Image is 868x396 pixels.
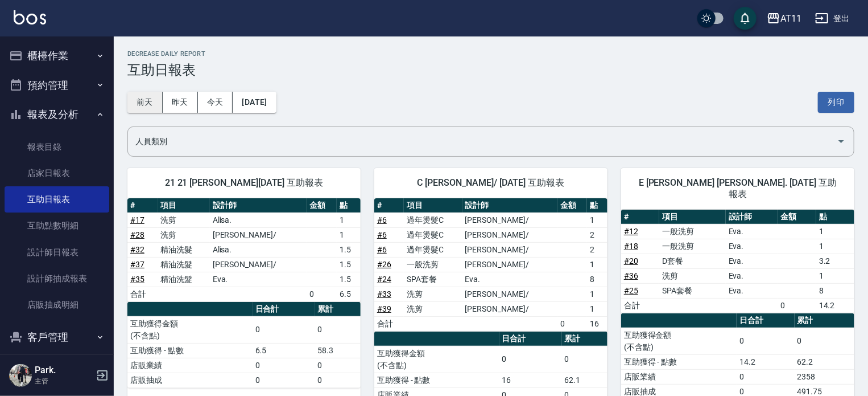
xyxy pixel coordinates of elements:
div: AT11 [780,11,801,26]
button: [DATE] [233,92,276,113]
th: # [621,210,659,224]
a: 設計師抽成報表 [5,266,109,292]
a: #25 [624,286,638,295]
td: 1 [816,239,854,254]
table: a dense table [127,302,361,388]
a: #26 [377,260,391,269]
img: Logo [14,10,46,25]
h2: Decrease Daily Report [127,50,854,58]
th: 金額 [778,210,816,224]
td: 16 [499,373,562,387]
a: 報表目錄 [5,134,109,160]
th: 金額 [307,198,337,213]
th: 日合計 [737,313,795,328]
td: Eva. [726,283,778,298]
th: 點 [816,210,854,224]
a: 店販抽成明細 [5,292,109,318]
th: 累計 [795,313,854,328]
td: 1 [587,257,607,272]
button: 客戶管理 [5,322,109,352]
td: 洗剪 [158,227,210,242]
button: 登出 [811,8,854,29]
td: 洗剪 [404,301,462,316]
th: 項目 [659,210,726,224]
td: 0 [253,373,315,387]
td: 精油洗髮 [158,242,210,257]
th: 點 [587,198,607,213]
table: a dense table [127,198,361,302]
td: 14.2 [737,354,795,369]
a: #39 [377,304,391,313]
a: #6 [377,215,387,224]
td: 1 [587,287,607,301]
a: #6 [377,245,387,254]
th: 項目 [404,198,462,213]
th: 金額 [557,198,587,213]
td: 1 [816,224,854,239]
a: #33 [377,289,391,299]
td: 0 [562,346,607,373]
td: 一般洗剪 [659,224,726,239]
td: 互助獲得 - 點數 [127,343,253,358]
td: 店販業績 [621,369,737,384]
td: 6.5 [337,287,361,301]
td: 2 [587,242,607,257]
td: 過年燙髮C [404,242,462,257]
a: #35 [130,275,144,284]
td: 6.5 [253,343,315,358]
button: 列印 [818,92,854,113]
table: a dense table [621,210,854,313]
table: a dense table [374,198,607,332]
td: [PERSON_NAME]/ [462,213,558,227]
td: 2358 [795,369,854,384]
td: 互助獲得 - 點數 [621,354,737,369]
td: 0 [315,358,361,373]
span: C [PERSON_NAME]/ [DATE] 互助報表 [388,177,594,189]
img: Person [9,364,32,387]
span: E [PERSON_NAME] [PERSON_NAME]. [DATE] 互助報表 [635,177,841,200]
button: 報表及分析 [5,100,109,129]
th: 設計師 [726,210,778,224]
a: 互助日報表 [5,186,109,213]
td: 0 [795,328,854,354]
td: Alisa. [210,242,307,257]
td: Eva. [726,239,778,254]
h5: Park. [35,365,93,376]
td: SPA套餐 [659,283,726,298]
a: #37 [130,260,144,269]
a: #17 [130,215,144,224]
button: 櫃檯作業 [5,41,109,71]
td: 1 [816,268,854,283]
td: 1 [587,301,607,316]
td: 16 [587,316,607,331]
a: 設計師日報表 [5,239,109,266]
button: AT11 [762,7,806,30]
td: 8 [587,272,607,287]
a: #18 [624,242,638,251]
button: 員工及薪資 [5,352,109,382]
th: # [127,198,158,213]
td: [PERSON_NAME]/ [462,287,558,301]
td: 過年燙髮C [404,227,462,242]
input: 人員名稱 [133,132,832,152]
td: [PERSON_NAME]/ [462,301,558,316]
td: 洗剪 [659,268,726,283]
td: 一般洗剪 [659,239,726,254]
th: 累計 [562,332,607,346]
th: # [374,198,404,213]
th: 累計 [315,302,361,317]
td: 店販抽成 [127,373,253,387]
td: 2 [587,227,607,242]
td: 8 [816,283,854,298]
td: [PERSON_NAME]/ [462,257,558,272]
button: save [734,7,757,30]
td: 合計 [621,298,659,313]
td: 0 [307,287,337,301]
span: 21 21 [PERSON_NAME][DATE] 互助報表 [141,177,347,189]
th: 設計師 [210,198,307,213]
td: 1 [337,227,361,242]
a: #20 [624,256,638,266]
td: 1.5 [337,242,361,257]
td: 1 [587,213,607,227]
td: [PERSON_NAME]/ [462,242,558,257]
